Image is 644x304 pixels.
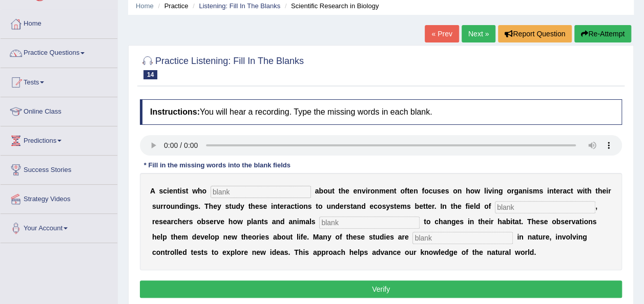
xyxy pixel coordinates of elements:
b: i [468,202,470,210]
b: t [186,187,189,195]
b: g [514,187,518,195]
b: t [553,187,556,195]
b: h [439,218,443,226]
b: o [233,218,237,226]
b: a [253,218,257,226]
b: o [211,233,215,241]
b: l [297,233,299,241]
b: o [370,187,375,195]
b: e [196,233,200,241]
b: n [293,218,297,226]
b: h [497,218,502,226]
b: n [331,202,336,210]
b: y [217,202,221,210]
b: l [309,218,311,226]
b: r [186,218,189,226]
b: t [478,218,481,226]
b: r [160,202,163,210]
b: c [174,218,178,226]
b: u [171,202,175,210]
input: blank [319,216,420,229]
b: n [273,202,278,210]
b: t [450,202,453,210]
b: e [565,218,569,226]
a: Online Class [1,97,117,123]
b: a [273,233,277,241]
b: l [251,218,253,226]
b: h [178,218,182,226]
b: t [394,202,397,210]
b: m [400,202,406,210]
b: e [220,218,224,226]
b: I [440,202,442,210]
b: s [311,218,316,226]
b: r [256,233,259,241]
button: Verify [140,280,622,298]
b: o [299,202,304,210]
b: a [575,218,579,226]
b: e [227,233,232,241]
b: i [468,218,470,226]
b: h [341,187,345,195]
b: f [465,202,468,210]
b: o [453,187,458,195]
b: r [214,218,216,226]
b: n [257,218,262,226]
b: r [432,202,434,210]
b: d [476,202,481,210]
b: v [571,218,575,226]
b: t [290,233,293,241]
b: s [539,187,543,195]
b: t [261,218,264,226]
b: r [608,187,611,195]
b: p [215,233,219,241]
b: d [192,233,197,241]
b: a [563,187,567,195]
b: n [389,187,394,195]
b: T [204,202,209,210]
b: g [190,202,195,210]
b: o [318,202,323,210]
b: l [484,187,486,195]
b: u [232,202,236,210]
b: r [511,187,514,195]
b: e [470,202,474,210]
b: t [332,187,335,195]
b: i [492,187,494,195]
b: i [271,202,273,210]
b: b [319,187,323,195]
b: o [424,187,429,195]
b: d [335,202,340,210]
b: o [281,233,286,241]
b: t [316,202,318,210]
b: m [299,218,305,226]
b: l [474,202,476,210]
b: e [428,202,432,210]
b: t [579,218,582,226]
b: e [213,202,217,210]
b: e [602,187,606,195]
b: b [556,218,561,226]
b: a [305,218,309,226]
b: e [169,187,173,195]
b: e [263,202,267,210]
b: i [297,218,299,226]
b: s [194,202,198,210]
b: v [488,187,492,195]
b: s [382,202,386,210]
b: s [152,202,156,210]
b: h [453,202,458,210]
b: c [429,187,433,195]
b: a [518,187,523,195]
b: i [606,187,608,195]
b: n [375,187,379,195]
b: s [437,187,441,195]
b: e [340,202,344,210]
b: t [295,202,297,210]
b: e [419,202,423,210]
b: i [366,187,368,195]
b: a [167,218,171,226]
b: n [173,187,178,195]
b: p [247,218,252,226]
b: f [422,187,424,195]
